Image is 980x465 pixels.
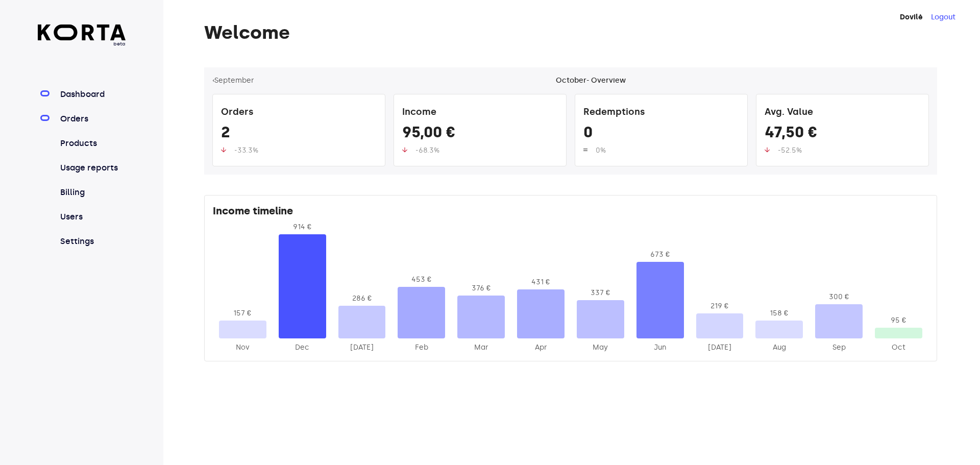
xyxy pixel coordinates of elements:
[517,277,565,287] div: 431 €
[517,342,565,353] div: 2025-Apr
[402,147,407,153] img: up
[577,342,624,353] div: 2025-May
[58,162,126,174] a: Usage reports
[58,113,126,125] a: Orders
[696,301,744,311] div: 219 €
[696,342,744,353] div: 2025-Jul
[457,342,505,353] div: 2025-Mar
[338,293,386,304] div: 286 €
[38,25,126,47] a: beta
[765,123,920,145] div: 47,50 €
[234,146,258,155] span: -33.3%
[221,147,226,153] img: up
[58,211,126,223] a: Users
[221,103,377,123] div: Orders
[875,315,922,326] div: 95 €
[636,250,684,260] div: 673 €
[596,146,606,155] span: 0%
[457,283,505,293] div: 376 €
[900,13,923,21] strong: Dovilė
[755,342,803,353] div: 2025-Aug
[38,40,126,47] span: beta
[58,137,126,150] a: Products
[402,103,558,123] div: Income
[221,123,377,145] div: 2
[583,103,739,123] div: Redemptions
[636,342,684,353] div: 2025-Jun
[765,103,920,123] div: Avg. Value
[204,22,937,43] h1: Welcome
[778,146,802,155] span: -52.5%
[212,76,254,86] button: ‹September
[415,146,439,155] span: -68.3%
[583,123,739,145] div: 0
[875,342,922,353] div: 2025-Oct
[815,342,863,353] div: 2025-Sep
[398,275,445,285] div: 453 €
[402,123,558,145] div: 95,00 €
[38,25,126,40] img: Korta
[931,12,955,22] button: Logout
[213,204,928,222] div: Income timeline
[58,186,126,199] a: Billing
[338,342,386,353] div: 2025-Jan
[279,342,326,353] div: 2024-Dec
[755,308,803,319] div: 158 €
[583,147,587,153] img: up
[815,292,863,302] div: 300 €
[58,235,126,248] a: Settings
[765,147,770,153] img: up
[577,288,624,298] div: 337 €
[58,88,126,101] a: Dashboard
[398,342,445,353] div: 2025-Feb
[219,342,266,353] div: 2024-Nov
[556,76,626,86] div: October - Overview
[279,222,326,232] div: 914 €
[219,308,266,319] div: 157 €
